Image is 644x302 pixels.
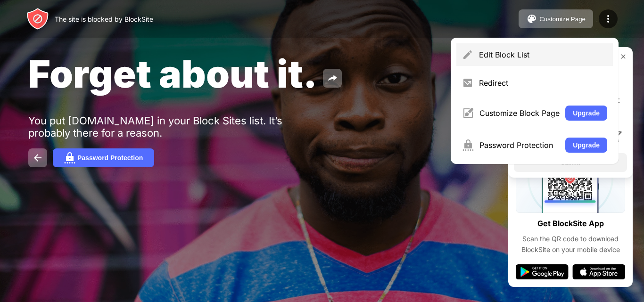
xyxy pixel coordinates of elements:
img: menu-customize.svg [462,107,474,119]
img: app-store.svg [572,264,625,279]
button: Upgrade [565,138,607,153]
img: menu-pencil.svg [462,49,473,60]
img: menu-password.svg [462,139,474,151]
img: menu-icon.svg [603,13,614,24]
div: Redirect [479,78,607,88]
div: Password Protection [479,140,560,150]
div: The site is blocked by BlockSite [55,15,153,23]
span: Forget about it. [28,51,317,97]
div: Get BlockSite App [537,217,604,230]
img: password.svg [64,152,75,163]
img: menu-redirect.svg [462,77,473,89]
div: Customize Block Page [479,108,560,118]
div: Customize Page [539,16,586,23]
img: back.svg [32,152,43,163]
img: pallet.svg [526,13,537,24]
button: Upgrade [565,106,607,121]
div: Edit Block List [479,50,607,59]
img: header-logo.svg [26,8,49,30]
div: Password Protection [77,154,143,162]
button: Customize Page [519,9,593,28]
img: rate-us-close.svg [619,53,627,60]
img: share.svg [327,73,338,84]
img: google-play.svg [516,264,569,279]
button: Password Protection [53,148,154,167]
div: You put [DOMAIN_NAME] in your Block Sites list. It’s probably there for a reason. [28,114,320,139]
div: Scan the QR code to download BlockSite on your mobile device [516,234,625,255]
